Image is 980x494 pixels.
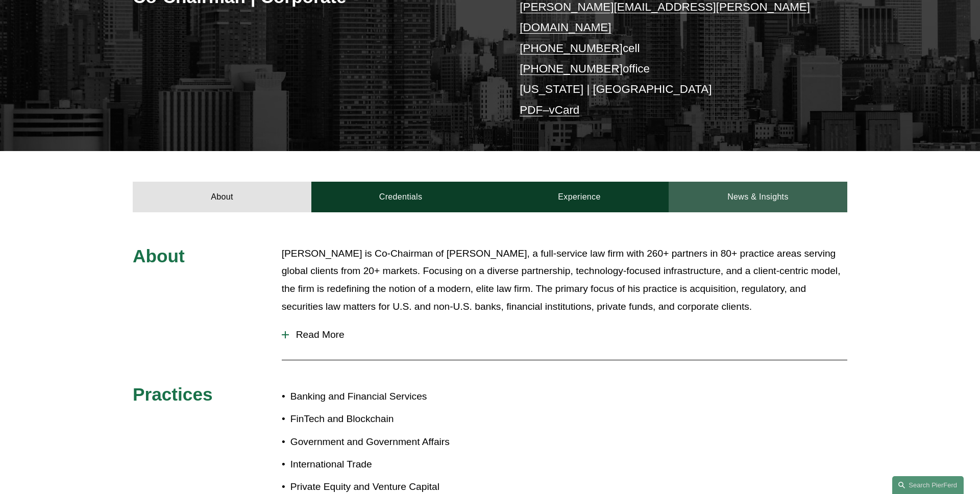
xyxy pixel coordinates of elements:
a: Experience [490,182,669,212]
button: Read More [282,322,847,348]
a: PDF [520,104,543,116]
p: Banking and Financial Services [290,388,490,406]
a: Search this site [892,476,964,494]
p: FinTech and Blockchain [290,410,490,428]
a: vCard [549,104,580,116]
span: Practices [133,384,213,404]
span: About [133,246,185,266]
p: International Trade [290,456,490,474]
a: About [133,182,311,212]
a: [PHONE_NUMBER] [520,42,623,55]
a: News & Insights [669,182,847,212]
a: Credentials [311,182,490,212]
p: [PERSON_NAME] is Co-Chairman of [PERSON_NAME], a full-service law firm with 260+ partners in 80+ ... [282,245,847,315]
span: Read More [289,329,847,340]
p: Government and Government Affairs [290,433,490,451]
a: [PERSON_NAME][EMAIL_ADDRESS][PERSON_NAME][DOMAIN_NAME] [520,1,810,34]
a: [PHONE_NUMBER] [520,62,623,75]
